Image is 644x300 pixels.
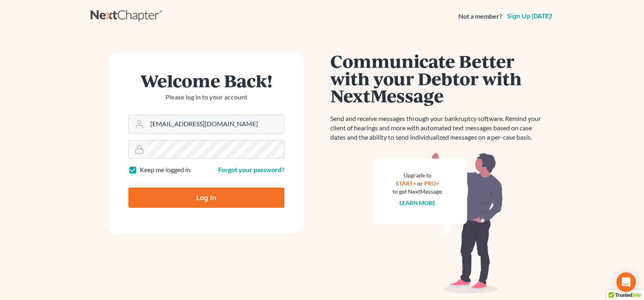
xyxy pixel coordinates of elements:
[140,165,191,175] label: Keep me logged in
[128,93,284,102] p: Please log in to your account
[458,12,502,21] strong: Not a member?
[505,13,554,19] a: Sign up [DATE]!
[147,115,284,133] input: Email Address
[330,114,546,142] p: Send and receive messages through your bankruptcy software. Remind your client of hearings and mo...
[330,52,546,104] h1: Communicate Better with your Debtor with NextMessage
[128,188,284,208] input: Log In
[128,72,284,89] h1: Welcome Back!
[373,152,503,294] img: nextmessage_bg-59042aed3d76b12b5cd301f8e5b87938c9018125f34e5fa2b7a6b67550977c72.svg
[392,188,443,196] div: to get NextMessage.
[616,272,636,292] div: Open Intercom Messenger
[417,180,423,187] span: or
[396,180,416,187] a: START+
[218,166,284,173] a: Forgot your password?
[392,171,443,179] div: Upgrade to
[424,180,439,187] a: PRO+
[399,199,436,206] a: Learn more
